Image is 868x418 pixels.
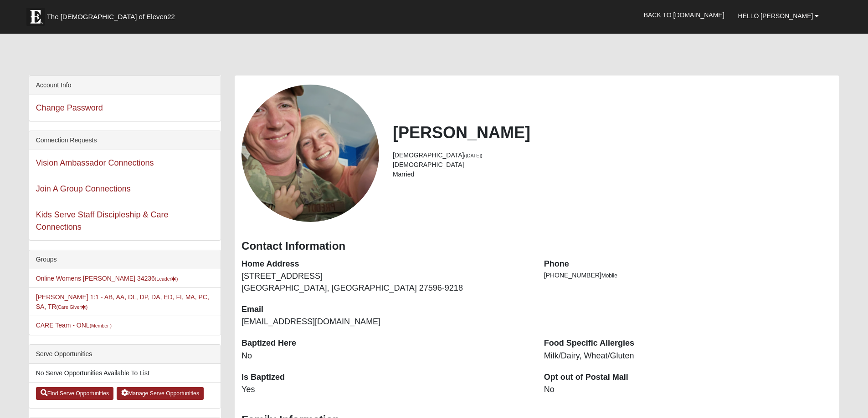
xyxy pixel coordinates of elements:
[36,275,178,282] a: Online Womens [PERSON_NAME] 34236(Leader)
[36,184,131,193] a: Join A Group Connections
[393,151,832,160] li: [DEMOGRAPHIC_DATA]
[241,337,530,349] dt: Baptized Here
[738,12,813,20] span: Hello [PERSON_NAME]
[241,316,530,328] dd: [EMAIL_ADDRESS][DOMAIN_NAME]
[544,372,833,383] dt: Opt out of Postal Mail
[36,387,114,400] a: Find Serve Opportunities
[29,250,221,269] div: Groups
[47,12,175,21] span: The [DEMOGRAPHIC_DATA] of Eleven22
[29,364,221,383] li: No Serve Opportunities Available To List
[241,240,832,253] h3: Contact Information
[464,153,483,158] small: ([DATE])
[36,293,209,310] a: [PERSON_NAME] 1:1 - AB, AA, DL, DP, DA, ED, FI, MA, PC, SA, TR(Care Giver)
[241,372,530,383] dt: Is Baptized
[29,345,221,364] div: Serve Opportunities
[241,384,530,396] dd: Yes
[241,85,379,222] a: View Fullsize Photo
[241,271,530,294] dd: [STREET_ADDRESS] [GEOGRAPHIC_DATA], [GEOGRAPHIC_DATA] 27596-9218
[241,258,530,270] dt: Home Address
[241,304,530,316] dt: Email
[601,272,617,279] span: Mobile
[544,337,833,349] dt: Food Specific Allergies
[29,76,221,95] div: Account Info
[90,323,112,328] small: (Member )
[36,322,112,329] a: CARE Team - ONL(Member )
[241,350,530,362] dd: No
[731,5,826,27] a: Hello [PERSON_NAME]
[393,160,832,170] li: [DEMOGRAPHIC_DATA]
[36,103,103,112] a: Change Password
[544,258,833,270] dt: Phone
[637,4,731,26] a: Back to [DOMAIN_NAME]
[117,387,204,400] a: Manage Serve Opportunities
[544,271,833,280] li: [PHONE_NUMBER]
[36,158,154,167] a: Vision Ambassador Connections
[393,170,832,179] li: Married
[36,210,169,232] a: Kids Serve Staff Discipleship & Care Connections
[544,350,833,362] dd: Milk/Dairy, Wheat/Gluten
[544,384,833,396] dd: No
[29,131,221,150] div: Connection Requests
[155,276,178,282] small: (Leader )
[26,8,45,26] img: Eleven22 logo
[56,304,88,310] small: (Care Giver )
[22,3,204,26] a: The [DEMOGRAPHIC_DATA] of Eleven22
[393,123,832,142] h2: [PERSON_NAME]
